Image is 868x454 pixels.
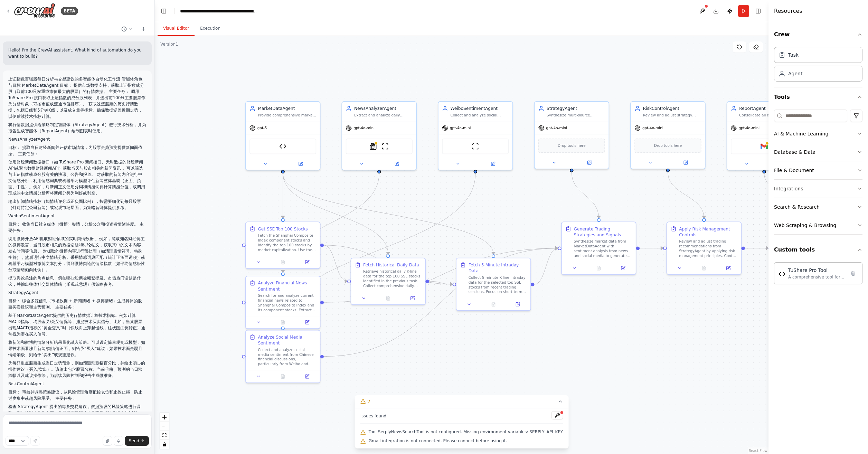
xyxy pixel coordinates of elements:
[469,275,527,294] div: Collect 5-minute K-line intraday data for the selected top SSE stocks from recent trading session...
[270,373,296,380] button: No output available
[774,125,862,143] button: AI & Machine Learning
[8,381,146,387] p: RiskControlAgent
[739,113,798,117] div: Consolidate all analysis results into a comprehensive daily report with charts and tables, then s...
[679,226,737,238] div: Apply Risk Management Controls
[8,136,146,142] p: NewsAnalyzerAgent
[691,265,717,272] button: No output available
[547,105,605,111] div: StrategyAgent
[547,113,605,117] div: Synthesize multi-source information (market data + news sentiment + social media sentiment) to ge...
[718,265,739,272] button: Open in side panel
[61,7,78,15] div: BETA
[472,143,479,150] img: ScrapeWebsiteTool
[774,240,862,259] button: Custom tools
[363,262,419,268] div: Fetch Historical Daily Data
[8,47,146,59] p: Hello! I'm the CrewAI assistant. What kind of automation do you want to build?
[640,245,663,251] g: Edge from 9e93df7e-085c-4a8e-bf02-56f4551cc0ea to 71151495-8fdb-433b-94c6-492965f04a0b
[667,221,742,275] div: Apply Risk Management ControlsReview and adjust trading recommendations from StrategyAgent by app...
[159,6,169,16] button: Hide left sidebar
[774,7,802,15] h4: Resources
[245,276,321,329] div: Analyze Financial News SentimentSearch for and analyze current financial news related to Shanghai...
[355,395,569,408] button: 2
[258,113,316,117] div: Provide comprehensive market data support by fetching Shanghai Composite Index component stocks (...
[654,143,682,149] span: Drop tools here
[138,25,149,33] button: Start a new chat
[280,173,479,327] g: Edge from 6c55ed75-76e3-488e-9378-3bf3210f33c2 to e428d1b4-2148-442c-822a-7d9714f2a158
[258,226,308,231] div: Get SSE Top 100 Stocks
[630,101,706,169] div: RiskControlAgentReview and adjust strategy recommendations from risk management perspective, cont...
[586,265,612,272] button: No output available
[160,431,169,440] button: fit view
[774,130,828,137] div: AI & Machine Learning
[160,41,178,47] div: Version 1
[375,295,401,302] button: No output available
[774,149,815,155] div: Database & Data
[727,101,802,170] div: ReportAgentConsolidate all analysis results into a comprehensive daily report with charts and tab...
[258,293,316,312] div: Search for and analyze current financial news related to Shanghai Composite Index and its compone...
[438,101,513,170] div: WeiboSentimentAgentCollect and analyze social media sentiment from Chinese financial discussions ...
[561,221,636,275] div: Generate Trading Strategies and SignalsSynthesize market data from MarketDataAgent with sentiment...
[270,319,296,326] button: No output available
[258,334,316,346] div: Analyze Social Media Sentiment
[114,436,123,446] button: Click to speak your automation idea
[8,298,146,310] p: 目标： 综合多源信息（市场数据 + 新闻情绪 + 微博情绪）生成具体的股票买卖建议和走势预测。 主要任务：
[129,438,139,444] span: Send
[8,360,146,379] p: 为每只重点股票生成当日走势预测，例如预测涨跌幅百分比，并给出初步的操作建议（买入/卖出）。该输出包含股票名称、当前价格、预测的当日涨跌幅以及建议操作等，为后续风险控制和报告生成做准备。
[30,436,40,446] button: Improve this prompt
[469,262,527,274] div: Fetch 5-Minute Intraday Data
[8,312,146,337] p: 基于MarketDataAgent提供的历史行情数据计算技术指标。例如计算MACD指标、均线金叉/死叉情况等，捕捉技术买卖信号。比如，当某股票出现MACD指标的“黄金交叉”时（快线向上穿越慢线，...
[643,105,701,111] div: RiskControlAgent
[788,274,846,280] div: A comprehensive tool for fetching Chinese stock market data from TuShare Pro API, including index...
[195,21,226,36] button: Execution
[360,413,387,419] span: Issues found
[324,245,558,360] g: Edge from e428d1b4-2148-442c-822a-7d9714f2a158 to 9e93df7e-085c-4a8e-bf02-56f4551cc0ea
[297,373,318,380] button: Open in side panel
[642,126,663,131] span: gpt-4o-mini
[180,8,258,15] nav: breadcrumb
[749,449,767,453] a: React Flow attribution
[665,172,707,218] g: Edge from ae730e50-9da7-46d8-9702-3cb3aa7d6976 to 71151495-8fdb-433b-94c6-492965f04a0b
[245,101,321,170] div: MarketDataAgentProvide comprehensive market data support by fetching Shanghai Composite Index com...
[8,213,146,219] p: WeiboSentimentAgent
[324,242,453,287] g: Edge from 763997b1-94e3-494e-851e-ed60f8ac843c to 9525d481-3c96-424c-b5e8-a00522166b56
[402,295,423,302] button: Open in side panel
[280,173,286,218] g: Edge from 2f87b564-93e7-4b59-b697-db07fcca0f73 to 763997b1-94e3-494e-851e-ed60f8ac843c
[774,185,803,192] div: Integrations
[739,105,798,111] div: ReportAgent
[574,226,632,238] div: Generate Trading Strategies and Signals
[476,160,510,168] button: Open in side panel
[8,144,146,157] p: 目标： 提取当日财经新闻并评估市场情绪，为股票走势预测提供新闻面依据。 主要任务：
[119,25,135,33] button: Switch to previous chat
[574,239,632,258] div: Synthesize market data from MarketDataAgent with sentiment analysis from news and social media to...
[245,330,321,383] div: Analyze Social Media SentimentCollect and analyze social media sentiment from Chinese financial d...
[788,51,799,58] div: Task
[297,319,318,326] button: Open in side panel
[774,107,862,240] div: Tools
[8,221,146,234] p: 目标： 收集当日社交媒体（微博）舆情，分析公众和投资者情绪热度。 主要任务：
[280,173,391,254] g: Edge from 2f87b564-93e7-4b59-b697-db07fcca0f73 to 96e9dc5a-dda4-41c8-8ba7-ac2f2bc1089a
[779,271,785,277] img: TuShare Pro Tool
[8,198,146,211] p: 输出新闻情绪指标（如情绪评分或正负面比例），按需要细化到每只股票（针对特定公司新闻）或宏观市场层面，为策略智能体提供参考。
[429,278,453,287] g: Edge from 96e9dc5a-dda4-41c8-8ba7-ac2f2bc1089a to 9525d481-3c96-424c-b5e8-a00522166b56
[354,113,413,117] div: Extract and analyze daily financial news to assess market sentiment and provide news-based insigh...
[8,275,146,287] p: 提取舆论关注的焦点信息，例如哪些股票被频繁提及、市场热门话题是什么，并输出整体社交媒体情绪（乐观或悲观）供策略参考。
[258,105,316,111] div: MarketDataAgent
[279,143,286,150] img: TuShare Pro Tool
[481,301,506,308] button: No output available
[160,413,169,422] button: zoom in
[451,113,509,117] div: Collect and analyze social media sentiment from Chinese financial discussions to gauge public inv...
[283,160,317,168] button: Open in side panel
[569,172,602,218] g: Edge from 8cff44f3-e0f1-4abd-8dbb-ff14587fc434 to 9e93df7e-085c-4a8e-bf02-56f4551cc0ea
[679,239,737,258] div: Review and adjust trading recommendations from StrategyAgent by applying risk management principl...
[160,413,169,449] div: React Flow controls
[534,101,610,169] div: StrategyAgentSynthesize multi-source information (market data + news sentiment + social media sen...
[257,126,267,131] span: gpt-5
[351,258,426,305] div: Fetch Historical Daily DataRetrieve historical daily K-line data for the top 100 SSE stocks ident...
[534,245,558,287] g: Edge from 9525d481-3c96-424c-b5e8-a00522166b56 to 9e93df7e-085c-4a8e-bf02-56f4551cc0ea
[745,245,768,251] g: Edge from 71151495-8fdb-433b-94c6-492965f04a0b to 4103c141-6b54-4270-84dd-2cb189aa1160
[451,105,509,111] div: WeiboSentimentAgent
[753,6,763,16] button: Hide right sidebar
[774,180,862,198] button: Integrations
[258,280,316,292] div: Analyze Financial News Sentiment
[258,233,316,252] div: Fetch the Shanghai Composite Index component stocks and identify the top 100 stocks by market cap...
[8,159,146,196] p: 使用财经新闻数据接口（如 TuShare Pro 新闻接口、天时数据的财经新闻API或聚合数据财经新闻API）获取当天与股市相关的新闻资讯 。可以筛选与上证指数或成分股有关的快讯、公告和报道。 ...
